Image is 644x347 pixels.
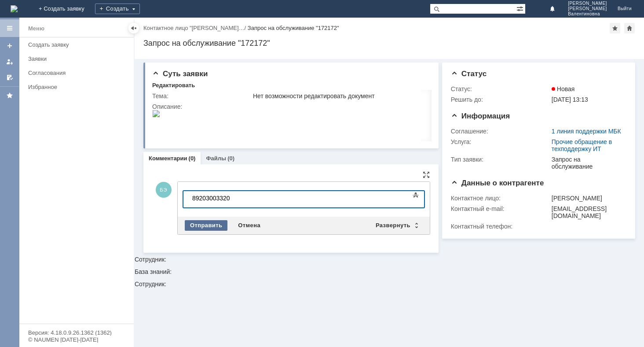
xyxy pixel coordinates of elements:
[568,11,607,17] span: Валентиновна
[95,4,140,14] div: Создать
[451,70,487,78] span: Статус
[152,82,195,89] div: Редактировать
[28,330,125,336] div: Версия: 4.18.0.9.26.1362 (1362)
[552,195,623,202] div: [PERSON_NAME]
[248,25,339,31] div: Запрос на обслуживание "172172"
[28,41,128,48] div: Создать заявку
[128,23,139,33] div: Скрыть меню
[610,23,620,33] div: Добавить в избранное
[451,195,550,202] div: Контактное лицо:
[451,223,550,230] div: Контактный телефон:
[552,96,588,103] span: [DATE] 13:13
[152,103,460,110] div: Описание:
[423,171,430,178] div: На всю страницу
[451,96,550,103] div: Решить до:
[552,85,575,92] span: Новая
[143,25,248,31] div: /
[3,70,17,85] a: Мои согласования
[516,4,525,12] span: Расширенный поиск
[552,205,623,219] div: [EMAIL_ADDRESS][DOMAIN_NAME]
[451,205,550,212] div: Контактный e-mail:
[152,70,208,78] span: Суть заявки
[11,5,18,12] img: logo
[156,182,172,198] span: БЭ
[568,1,607,6] span: [PERSON_NAME]
[451,179,544,187] span: Данные о контрагенте
[143,25,245,31] a: Контактное лицо "[PERSON_NAME]…
[227,155,234,162] div: (0)
[451,85,550,92] div: Статус:
[410,190,421,200] span: Показать панель инструментов
[253,92,458,100] div: Нет возможности редактировать документ
[25,52,132,66] a: Заявки
[28,23,44,34] div: Меню
[135,269,644,275] div: База знаний:
[624,23,635,33] div: Сделать домашней страницей
[568,6,607,11] span: [PERSON_NAME]
[25,38,132,52] a: Создать заявку
[149,155,187,162] a: Комментарии
[4,4,128,11] div: 89203003320
[135,281,644,287] div: Сотрудник:
[3,39,17,53] a: Создать заявку
[28,337,125,343] div: © NAUMEN [DATE]-[DATE]
[451,138,550,145] div: Услуга:
[3,55,17,69] a: Мои заявки
[152,92,251,100] div: Тема:
[25,66,132,80] a: Согласования
[552,138,612,152] a: Прочие обращение в техподдержку ИТ
[451,156,550,163] div: Тип заявки:
[135,59,644,262] div: Сотрудник:
[451,112,510,120] span: Информация
[28,84,119,90] div: Избранное
[11,5,18,12] a: Перейти на домашнюю страницу
[552,128,621,135] a: 1 линия поддержки МБК
[28,70,128,76] div: Согласования
[189,155,196,162] div: (0)
[206,155,226,162] a: Файлы
[28,55,128,62] div: Заявки
[451,128,550,135] div: Соглашение:
[552,156,623,170] div: Запрос на обслуживание
[143,39,635,48] div: Запрос на обслуживание "172172"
